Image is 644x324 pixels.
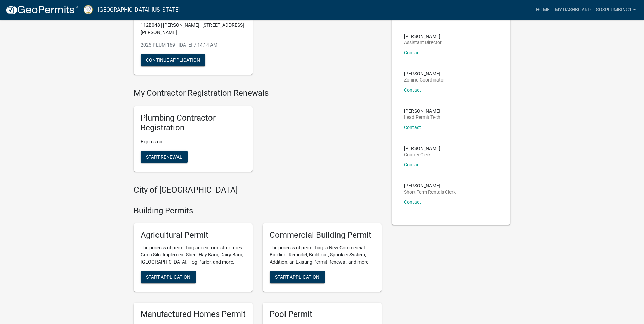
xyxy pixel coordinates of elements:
[134,88,382,98] h4: My Contractor Registration Renewals
[141,151,188,163] button: Start Renewal
[593,3,639,16] a: sosplumbing1
[404,77,445,82] p: Zoning Coordinator
[404,87,421,93] a: Contact
[404,146,440,151] p: [PERSON_NAME]
[404,152,440,157] p: County Clerk
[404,199,421,205] a: Contact
[533,3,552,16] a: Home
[141,22,246,36] p: 112B048 | [PERSON_NAME] | [STREET_ADDRESS][PERSON_NAME]
[141,113,246,133] h5: Plumbing Contractor Registration
[270,244,375,266] p: The process of permitting: a New Commercial Building, Remodel, Build-out, Sprinkler System, Addit...
[134,185,382,195] h4: City of [GEOGRAPHIC_DATA]
[404,40,442,45] p: Assistant Director
[98,4,180,16] a: [GEOGRAPHIC_DATA], [US_STATE]
[270,271,325,283] button: Start Application
[141,271,196,283] button: Start Application
[404,34,442,39] p: [PERSON_NAME]
[275,274,319,280] span: Start Application
[404,162,421,167] a: Contact
[141,230,246,240] h5: Agricultural Permit
[146,154,182,159] span: Start Renewal
[141,138,246,145] p: Expires on
[404,109,440,113] p: [PERSON_NAME]
[84,5,93,14] img: Putnam County, Georgia
[404,50,421,55] a: Contact
[404,125,421,130] a: Contact
[141,41,246,49] p: 2025-PLUM-169 - [DATE] 7:14:14 AM
[134,88,382,177] wm-registration-list-section: My Contractor Registration Renewals
[270,230,375,240] h5: Commercial Building Permit
[146,274,190,280] span: Start Application
[404,71,445,76] p: [PERSON_NAME]
[404,183,456,188] p: [PERSON_NAME]
[404,115,440,120] p: Lead Permit Tech
[141,54,205,66] button: Continue Application
[552,3,593,16] a: My Dashboard
[141,244,246,266] p: The process of permitting agricultural structures: Grain Silo, Implement Shed, Hay Barn, Dairy Ba...
[141,309,246,319] h5: Manufactured Homes Permit
[270,309,375,319] h5: Pool Permit
[134,206,382,216] h4: Building Permits
[404,190,456,194] p: Short Term Rentals Clerk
